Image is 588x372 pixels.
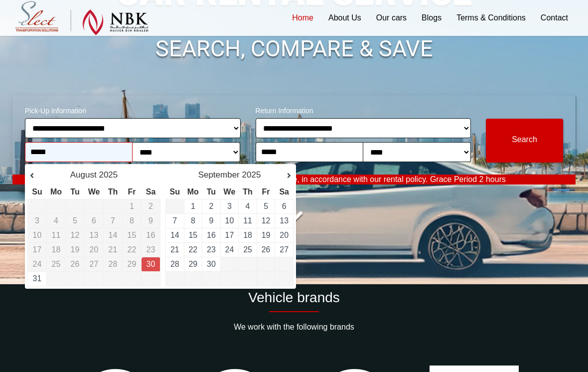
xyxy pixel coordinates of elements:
[191,216,195,225] a: 8
[224,187,236,196] span: Wednesday
[227,202,232,210] a: 3
[88,187,100,196] span: Wednesday
[52,245,61,254] span: 18
[130,216,134,225] span: 8
[246,202,250,210] a: 4
[128,260,137,268] span: 29
[71,245,80,254] span: 19
[170,260,179,268] a: 28
[71,260,80,268] span: 26
[25,100,241,118] span: Pick-Up Information
[109,245,118,254] span: 21
[33,245,42,254] span: 17
[128,187,136,196] span: Friday
[242,170,261,180] span: 2025
[71,231,80,239] span: 12
[33,260,42,268] span: 24
[147,231,155,239] span: 16
[12,289,576,306] h2: Vehicle brands
[33,274,42,283] a: 31
[90,260,99,268] span: 27
[264,202,268,210] a: 5
[12,175,576,185] p: To rent a vehicle, customers must be at least 21 years of age, in accordance with our rental poli...
[128,245,137,254] span: 22
[280,216,289,225] a: 13
[486,119,563,163] button: Modify Search
[146,187,156,196] span: Saturday
[90,231,99,239] span: 13
[70,187,79,196] span: Tuesday
[209,202,213,210] a: 2
[262,216,271,225] a: 12
[109,260,118,268] span: 28
[109,231,118,239] span: 14
[282,202,287,210] a: 6
[130,202,134,210] span: 1
[243,245,252,254] a: 25
[33,231,42,239] span: 10
[90,245,99,254] span: 20
[188,260,197,268] a: 29
[188,245,197,254] a: 22
[276,171,291,181] a: Next
[198,170,240,180] span: September
[148,202,153,210] span: 2
[225,245,234,254] a: 24
[12,322,576,332] p: We work with the following brands
[207,187,216,196] span: Tuesday
[128,231,137,239] span: 15
[172,216,177,225] a: 7
[209,216,213,225] a: 9
[52,231,61,239] span: 11
[188,231,197,239] a: 15
[207,260,216,268] a: 30
[170,187,180,196] span: Sunday
[70,170,97,180] span: August
[32,187,42,196] span: Sunday
[256,100,471,118] span: Return Information
[262,231,271,239] a: 19
[147,245,155,254] span: 23
[170,231,179,239] a: 14
[54,216,58,225] span: 4
[111,216,115,225] span: 7
[207,231,216,239] a: 16
[12,37,576,60] h1: SEARCH, COMPARE & SAVE
[92,216,96,225] span: 6
[73,216,77,225] span: 5
[50,187,62,196] span: Monday
[225,231,234,239] a: 17
[262,187,270,196] span: Friday
[243,187,253,196] span: Thursday
[108,187,118,196] span: Thursday
[225,216,234,225] a: 10
[170,245,179,254] a: 21
[35,216,39,225] span: 3
[243,216,252,225] a: 11
[15,1,148,35] img: Select Rent a Car
[280,231,289,239] a: 20
[99,170,118,180] span: 2025
[262,245,271,254] a: 26
[142,257,160,272] td: Return Date
[52,260,61,268] span: 25
[30,171,45,181] a: Prev
[191,202,195,210] a: 1
[207,245,216,254] a: 23
[243,231,252,239] a: 18
[147,260,155,268] a: 30
[187,187,199,196] span: Monday
[280,245,289,254] a: 27
[279,187,289,196] span: Saturday
[148,216,153,225] span: 9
